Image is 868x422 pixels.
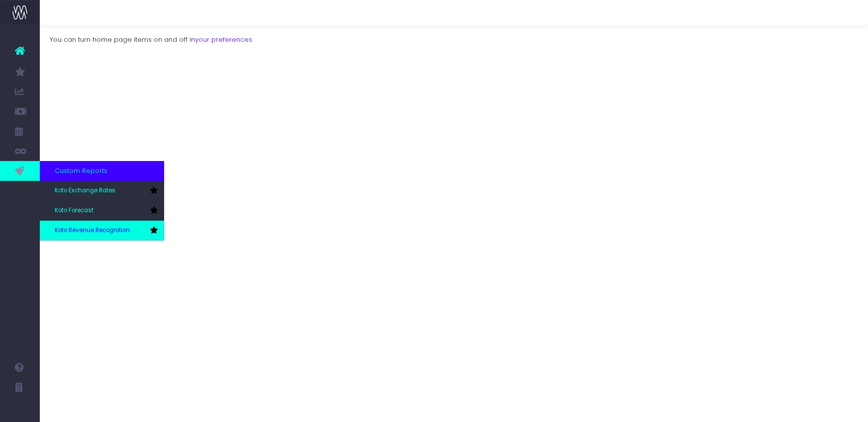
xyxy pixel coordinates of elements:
a: your preferences [195,35,252,44]
a: Koto Exchange Rates [40,181,164,201]
img: images/default_profile_image.png [12,402,27,417]
a: Koto Forecast [40,201,164,221]
span: Koto Revenue Recognition [55,226,130,235]
a: Koto Revenue Recognition [40,221,164,241]
div: You can turn home page items on and off in [40,25,868,45]
span: Custom Reports [55,166,107,176]
span: Koto Forecast [55,206,94,215]
span: Koto Exchange Rates [55,186,115,195]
